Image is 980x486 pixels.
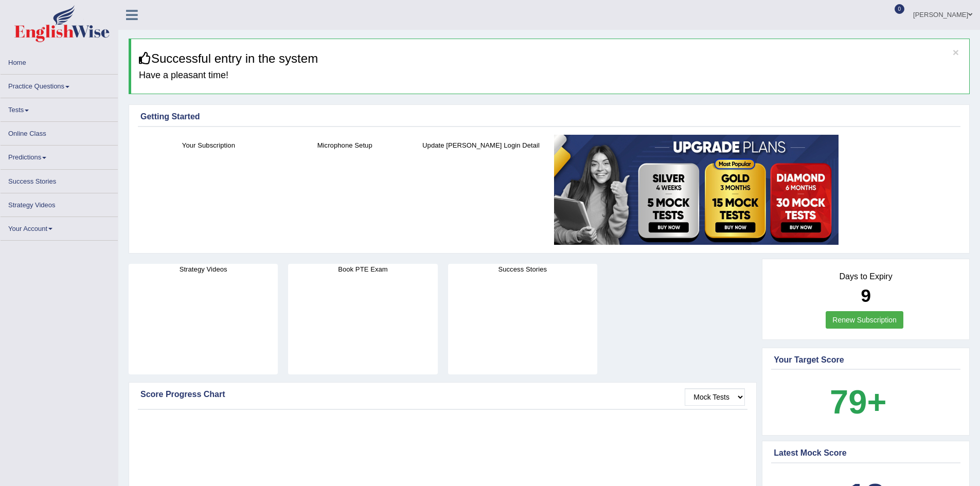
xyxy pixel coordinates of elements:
h4: Success Stories [448,264,597,275]
h4: Days to Expiry [774,272,958,281]
div: Score Progress Chart [140,388,745,401]
b: 79+ [830,383,886,421]
a: Strategy Videos [1,193,118,213]
b: 9 [861,285,870,305]
img: small5.jpg [554,135,839,245]
h4: Strategy Videos [129,264,278,275]
h4: Have a pleasant time! [139,70,961,81]
button: × [953,47,959,58]
h4: Microphone Setup [282,140,408,151]
a: Your Account [1,217,118,237]
div: Latest Mock Score [774,447,958,459]
a: Renew Subscription [826,311,903,329]
a: Home [1,51,118,71]
h4: Your Subscription [146,140,272,151]
a: Online Class [1,122,118,142]
h4: Book PTE Exam [288,264,437,275]
a: Practice Questions [1,75,118,95]
h3: Successful entry in the system [139,52,961,65]
h4: Update [PERSON_NAME] Login Detail [418,140,544,151]
div: Your Target Score [774,354,958,366]
a: Success Stories [1,170,118,190]
a: Tests [1,98,118,118]
div: Getting Started [140,111,958,123]
span: 0 [895,4,905,14]
a: Predictions [1,146,118,166]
